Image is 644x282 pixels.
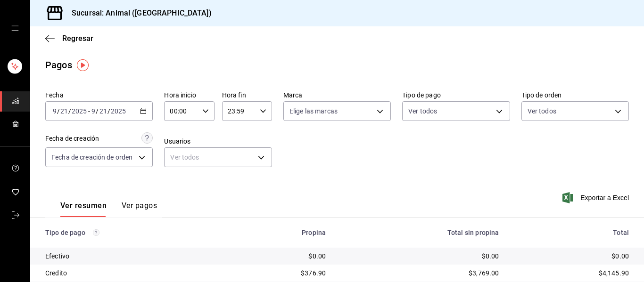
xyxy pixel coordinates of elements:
[283,92,391,98] label: Marca
[521,92,629,98] label: Tipo de orden
[564,192,629,203] button: Exportar a Excel
[91,107,96,115] input: --
[64,8,212,19] h3: Sucursal: Animal ([GEOGRAPHIC_DATA])
[341,268,499,278] div: $3,769.00
[93,229,99,236] svg: Los pagos realizados con Pay y otras terminales son montos brutos.
[45,92,153,98] label: Fecha
[68,107,71,115] span: /
[57,107,60,115] span: /
[164,147,272,167] div: Ver todos
[62,34,93,43] span: Regresar
[45,34,93,43] button: Regresar
[110,107,126,115] input: ----
[45,134,99,144] div: Fecha de creación
[341,229,499,236] div: Total sin propina
[528,106,556,116] span: Ver todos
[237,268,326,278] div: $376.90
[237,251,326,261] div: $0.00
[164,138,272,145] label: Usuarios
[52,107,57,115] input: --
[45,58,72,72] div: Pagos
[51,153,132,162] span: Fecha de creación de orden
[60,201,107,217] button: Ver resumen
[107,107,110,115] span: /
[45,251,222,261] div: Efectivo
[289,106,338,116] span: Elige las marcas
[11,24,19,32] button: open drawer
[402,92,510,98] label: Tipo de pago
[99,107,107,115] input: --
[96,107,99,115] span: /
[45,268,222,278] div: Credito
[222,92,272,98] label: Hora fin
[164,92,214,98] label: Hora inicio
[60,107,68,115] input: --
[77,59,89,71] img: Tooltip marker
[341,251,499,261] div: $0.00
[514,229,629,236] div: Total
[408,106,437,116] span: Ver todos
[71,107,87,115] input: ----
[237,229,326,236] div: Propina
[122,201,157,217] button: Ver pagos
[514,268,629,278] div: $4,145.90
[88,107,90,115] span: -
[60,201,157,217] div: navigation tabs
[45,229,222,236] div: Tipo de pago
[514,251,629,261] div: $0.00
